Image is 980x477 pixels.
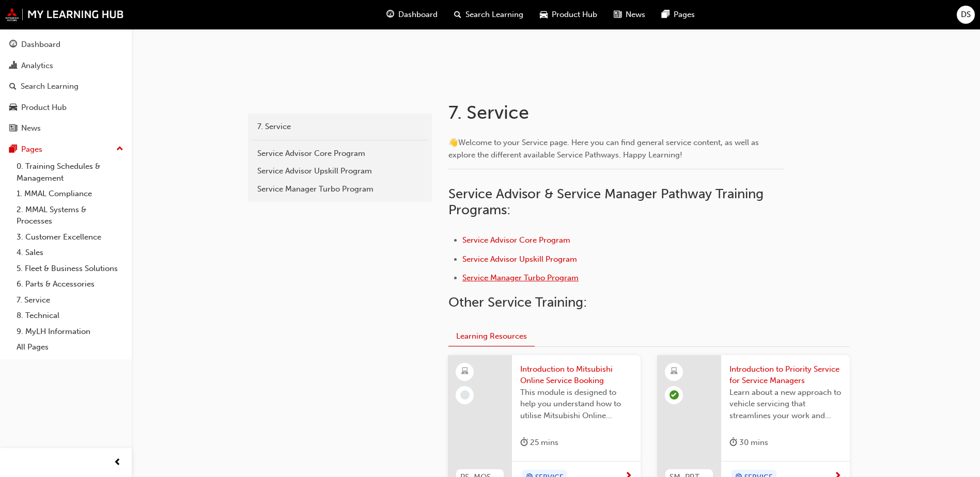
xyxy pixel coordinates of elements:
[448,101,787,124] h1: 7. Service
[5,8,124,21] img: mmal
[961,9,971,21] span: DS
[386,8,394,21] span: guage-icon
[448,138,761,160] span: Welcome to your Service page. Here you can find general service content, as well as explore the d...
[4,33,128,140] button: DashboardAnalyticsSearch LearningProduct HubNews
[257,121,423,133] div: 7. Service
[448,138,458,147] span: 👋
[21,102,67,114] div: Product Hub
[4,140,128,159] button: Pages
[9,124,17,133] span: news-icon
[520,436,558,449] div: 25 mins
[614,8,621,21] span: news-icon
[21,144,42,155] div: Pages
[4,35,128,54] a: Dashboard
[252,180,428,198] a: Service Manager Turbo Program
[674,9,695,21] span: Pages
[9,103,17,113] span: car-icon
[465,9,523,21] span: Search Learning
[4,56,128,75] a: Analytics
[654,4,703,25] a: pages-iconPages
[626,9,645,21] span: News
[21,81,79,92] div: Search Learning
[9,61,17,71] span: chart-icon
[257,183,423,195] div: Service Manager Turbo Program
[257,148,423,160] div: Service Advisor Core Program
[520,387,632,422] span: This module is designed to help you understand how to utilise Mitsubishi Online Service Booking i...
[448,294,587,310] span: Other Service Training:
[460,390,470,400] span: learningRecordVerb_NONE-icon
[252,162,428,180] a: Service Advisor Upskill Program
[671,365,678,378] span: learningResourceType_ELEARNING-icon
[4,77,128,96] a: Search Learning
[12,339,128,355] a: All Pages
[21,39,60,51] div: Dashboard
[252,145,428,163] a: Service Advisor Core Program
[446,4,532,25] a: search-iconSearch Learning
[729,387,842,422] span: Learn about a new approach to vehicle servicing that streamlines your work and provides a quicker...
[12,186,128,202] a: 1. MMAL Compliance
[462,255,577,264] a: Service Advisor Upskill Program
[670,390,679,400] span: learningRecordVerb_PASS-icon
[9,82,17,91] span: search-icon
[454,8,461,21] span: search-icon
[605,4,654,25] a: news-iconNews
[729,363,842,387] span: Introduction to Priority Service for Service Managers
[448,326,535,346] button: Learning Resources
[257,165,423,177] div: Service Advisor Upskill Program
[12,292,128,308] a: 7. Service
[378,4,446,25] a: guage-iconDashboard
[957,6,975,24] button: DS
[12,202,128,229] a: 2. MMAL Systems & Processes
[116,142,123,156] span: up-icon
[21,60,53,72] div: Analytics
[398,9,438,21] span: Dashboard
[12,324,128,340] a: 9. MyLH Information
[21,122,41,134] div: News
[540,8,548,21] span: car-icon
[462,273,579,282] a: Service Manager Turbo Program
[462,235,570,245] a: Service Advisor Core Program
[12,308,128,324] a: 8. Technical
[520,363,632,387] span: Introduction to Mitsubishi Online Service Booking
[252,118,428,136] a: 7. Service
[662,8,670,21] span: pages-icon
[532,4,605,25] a: car-iconProduct Hub
[9,145,17,154] span: pages-icon
[4,119,128,138] a: News
[461,365,469,378] span: learningResourceType_ELEARNING-icon
[12,158,128,186] a: 0. Training Schedules & Management
[12,261,128,277] a: 5. Fleet & Business Solutions
[12,276,128,292] a: 6. Parts & Accessories
[12,229,128,245] a: 3. Customer Excellence
[12,245,128,261] a: 4. Sales
[729,436,737,449] span: duration-icon
[9,40,17,50] span: guage-icon
[448,186,767,218] span: Service Advisor & Service Manager Pathway Training Programs:
[520,436,528,449] span: duration-icon
[4,98,128,117] a: Product Hub
[114,456,121,469] span: prev-icon
[552,9,597,21] span: Product Hub
[729,436,768,449] div: 30 mins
